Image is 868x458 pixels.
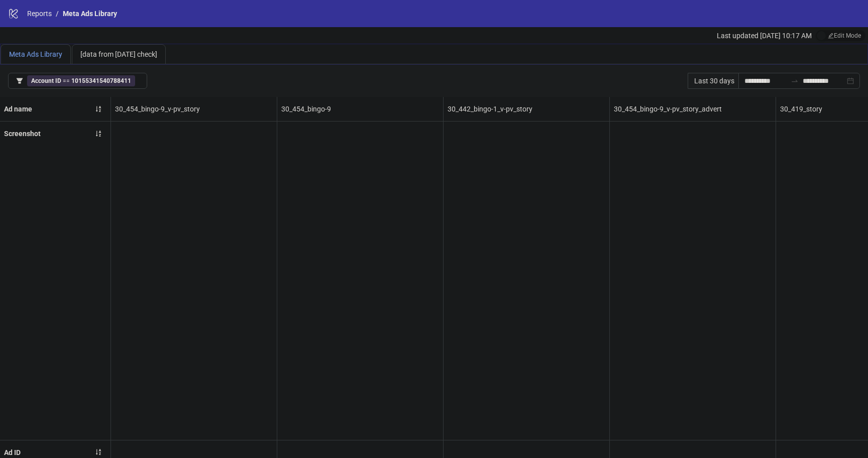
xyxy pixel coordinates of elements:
[277,97,443,121] div: 30_454_bingo-9
[791,77,799,85] span: to
[31,77,61,84] b: Account ID
[4,130,41,138] b: Screenshot
[95,448,102,455] span: sort-ascending
[610,97,776,121] div: 30_454_bingo-9_v-pv_story_advert
[63,10,117,18] span: Meta Ads Library
[9,50,62,58] span: Meta Ads Library
[791,77,799,85] span: swap-right
[95,105,102,112] span: sort-ascending
[56,8,59,19] li: /
[25,8,54,19] a: Reports
[444,97,609,121] div: 30_442_bingo-1_v-pv_story
[95,130,102,137] span: sort-ascending
[27,75,135,86] span: ==
[80,50,157,58] span: [data from [DATE] check]
[4,105,32,113] b: Ad name
[4,448,21,456] b: Ad ID
[16,77,23,84] span: filter
[717,32,812,40] span: Last updated [DATE] 10:17 AM
[8,73,147,89] button: Account ID == 10155341540788411
[111,97,277,121] div: 30_454_bingo-9_v-pv_story
[688,73,738,89] div: Last 30 days
[71,77,131,84] b: 10155341540788411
